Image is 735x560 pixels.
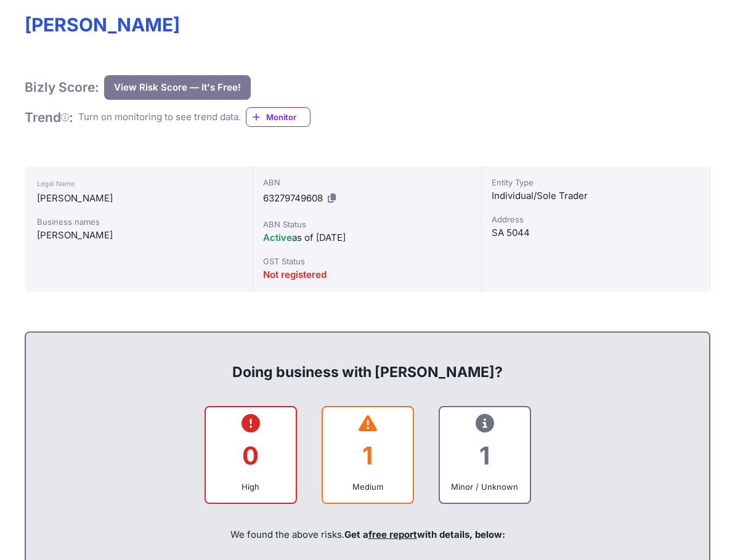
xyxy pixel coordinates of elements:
[25,79,99,95] h1: Bizly Score:
[333,431,403,481] div: 1
[246,107,311,127] a: Monitor
[333,481,403,493] div: Medium
[263,269,327,280] span: Not registered
[263,192,323,204] span: 63279749608
[492,176,700,189] div: Entity Type
[216,481,286,493] div: High
[263,176,471,189] div: ABN
[492,225,700,240] div: SA 5044
[263,218,471,230] div: ABN Status
[216,431,286,481] div: 0
[37,228,240,243] div: [PERSON_NAME]
[492,213,700,225] div: Address
[38,514,697,556] div: We found the above risks.
[450,481,520,493] div: Minor / Unknown
[263,232,292,243] span: Active
[368,529,417,540] a: free report
[25,14,710,36] h1: [PERSON_NAME]
[344,529,505,540] span: Get a with details, below:
[37,216,240,228] div: Business names
[266,111,310,123] span: Monitor
[37,191,240,206] div: [PERSON_NAME]
[38,343,697,382] div: Doing business with [PERSON_NAME]?
[263,255,471,267] div: GST Status
[37,176,240,191] div: Legal Name
[263,230,471,245] div: as of [DATE]
[25,109,73,126] h1: Trend :
[78,110,241,124] div: Turn on monitoring to see trend data.
[104,75,251,100] button: View Risk Score — It's Free!
[492,189,700,203] div: Individual/Sole Trader
[450,431,520,481] div: 1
